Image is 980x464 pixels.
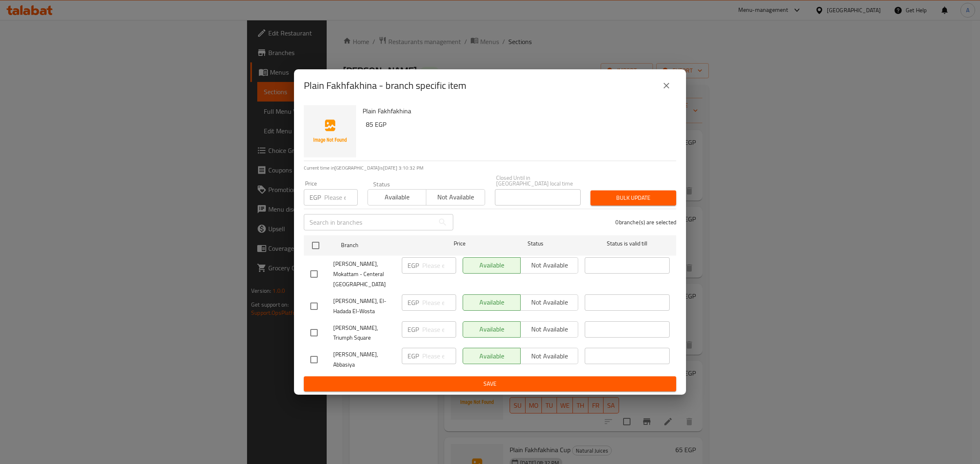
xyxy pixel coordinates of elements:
[426,189,485,205] button: Not available
[408,325,419,334] p: EGP
[304,214,434,230] input: Search in branches
[333,323,395,343] span: [PERSON_NAME], Triumph Square
[324,189,358,205] input: Please enter price
[366,119,670,130] h6: 85 EGP
[590,190,676,205] button: Bulk update
[422,321,456,338] input: Please enter price
[333,349,395,370] span: [PERSON_NAME], Abbasiya
[341,240,426,250] span: Branch
[597,193,670,203] span: Bulk update
[408,261,419,270] p: EGP
[371,191,423,203] span: Available
[408,298,419,307] p: EGP
[432,239,487,249] span: Price
[657,76,676,95] button: close
[430,191,481,203] span: Not available
[333,259,395,289] span: [PERSON_NAME], Mokattam - Centeral [GEOGRAPHIC_DATA]
[615,218,676,226] p: 0 branche(s) are selected
[310,192,321,202] p: EGP
[304,105,356,157] img: Plain Fakhfakhina
[333,296,395,316] span: [PERSON_NAME], El-Hadada El-Wosta
[408,351,419,361] p: EGP
[367,189,426,205] button: Available
[304,376,676,391] button: Save
[310,379,670,389] span: Save
[363,105,670,117] h6: Plain Fakhfakhina
[422,348,456,364] input: Please enter price
[304,164,676,172] p: Current time in [GEOGRAPHIC_DATA] is [DATE] 3:10:32 PM
[422,294,456,311] input: Please enter price
[585,239,670,249] span: Status is valid till
[304,79,466,92] h2: Plain Fakhfakhina - branch specific item
[422,257,456,274] input: Please enter price
[493,239,578,249] span: Status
